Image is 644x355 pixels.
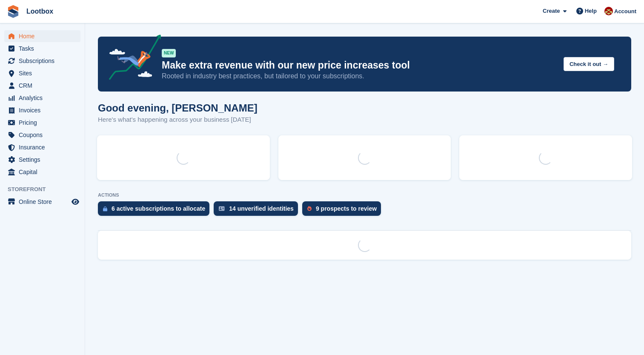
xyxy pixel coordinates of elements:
[23,4,57,18] a: Lootbox
[19,166,70,178] span: Capital
[4,92,80,104] a: menu
[543,7,560,15] span: Create
[4,30,80,42] a: menu
[219,206,225,211] img: verify_identity-adf6edd0f0f0b5bbfe63781bf79b02c33cf7c696d77639b501bdc392416b5a36.svg
[4,104,80,116] a: menu
[19,67,70,79] span: Sites
[564,57,614,71] button: Check it out →
[4,117,80,129] a: menu
[19,154,70,166] span: Settings
[4,196,80,208] a: menu
[4,166,80,178] a: menu
[162,49,176,57] div: NEW
[19,30,70,42] span: Home
[19,92,70,104] span: Analytics
[316,205,377,212] div: 9 prospects to review
[112,205,205,212] div: 6 active subscriptions to allocate
[98,115,258,125] p: Here's what's happening across your business [DATE]
[162,59,557,72] p: Make extra revenue with our new price increases tool
[229,205,294,212] div: 14 unverified identities
[19,80,70,92] span: CRM
[7,5,20,18] img: stora-icon-8386f47178a22dfd0bd8f6a31ec36ba5ce8667c1dd55bd0f319d3a0aa187defe.svg
[19,43,70,54] span: Tasks
[4,67,80,79] a: menu
[4,55,80,67] a: menu
[4,43,80,54] a: menu
[585,7,597,15] span: Help
[98,192,631,198] p: ACTIONS
[98,102,258,114] h1: Good evening, [PERSON_NAME]
[103,206,107,212] img: active_subscription_to_allocate_icon-d502201f5373d7db506a760aba3b589e785aa758c864c3986d89f69b8ff3...
[4,129,80,141] a: menu
[19,104,70,116] span: Invoices
[102,34,161,83] img: price-adjustments-announcement-icon-8257ccfd72463d97f412b2fc003d46551f7dbcb40ab6d574587a9cd5c0d94...
[4,154,80,166] a: menu
[70,197,80,207] a: Preview store
[302,201,385,220] a: 9 prospects to review
[307,206,312,211] img: prospect-51fa495bee0391a8d652442698ab0144808aea92771e9ea1ae160a38d050c398.svg
[4,80,80,92] a: menu
[162,72,557,81] p: Rooted in industry best practices, but tailored to your subscriptions.
[8,185,85,194] span: Storefront
[214,201,302,220] a: 14 unverified identities
[19,141,70,153] span: Insurance
[19,196,70,208] span: Online Store
[19,117,70,129] span: Pricing
[19,55,70,67] span: Subscriptions
[604,7,613,15] img: Chad Brown
[19,129,70,141] span: Coupons
[4,141,80,153] a: menu
[614,7,636,16] span: Account
[98,201,214,220] a: 6 active subscriptions to allocate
